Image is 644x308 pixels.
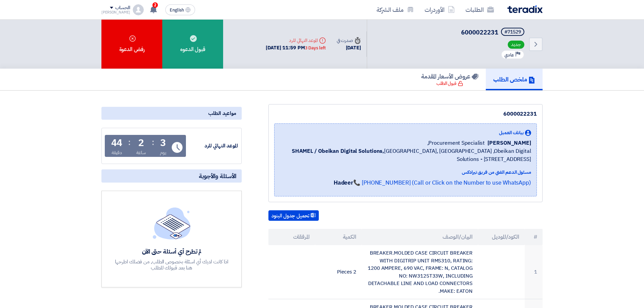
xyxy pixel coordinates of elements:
th: المرفقات [268,229,315,245]
div: يوم [160,149,166,156]
span: الأسئلة والأجوبة [199,172,236,180]
img: profile_test.png [133,4,144,15]
div: قبول الطلب [436,80,463,87]
a: ملف الشركة [371,2,419,18]
div: [DATE] 11:59 PM [266,44,326,52]
a: الطلبات [460,2,499,18]
div: قبول الدعوه [162,20,223,69]
div: الحساب [115,5,130,11]
span: 6000022231 [461,28,498,37]
div: دقيقة [112,149,122,156]
div: #71529 [504,30,521,34]
div: 44 [111,138,123,148]
div: ساعة [136,149,146,156]
th: البيان/الوصف [362,229,478,245]
span: English [170,8,184,13]
strong: Hadeer [334,179,353,187]
span: بيانات العميل [499,129,524,136]
div: [DATE] [337,44,361,52]
div: صدرت في [337,37,361,44]
a: الأوردرات [419,2,460,18]
td: BREAKER.MOLDED CASE CIRCUIT BREAKER WITH DIGITRIP UNIT RMS310, RATING: 1200 AMPERE, 690 VAC, FRAM... [362,245,478,299]
div: لم تطرح أي أسئلة حتى الآن [114,247,229,255]
a: ملخص الطلب [486,69,543,90]
td: 1 [525,245,543,299]
div: مسئول الدعم الفني من فريق تيرادكس [280,169,531,176]
span: عادي [504,52,514,58]
div: رفض الدعوة [101,20,162,69]
h5: ملخص الطلب [493,75,535,83]
a: عروض الأسعار المقدمة قبول الطلب [414,69,486,90]
div: 3 [160,138,166,148]
span: Procurement Specialist, [427,139,485,147]
div: الموعد النهائي للرد [266,37,326,44]
div: [PERSON_NAME] [101,10,130,14]
a: 📞 [PHONE_NUMBER] (Call or Click on the Number to use WhatsApp) [353,179,531,187]
b: SHAMEL / Obeikan Digital Solutions, [292,147,384,155]
div: 2 [138,138,144,148]
span: [PERSON_NAME] [487,139,531,147]
img: Teradix logo [507,5,543,13]
th: الكمية [315,229,362,245]
div: : [128,136,130,148]
td: 2 Pieces [315,245,362,299]
span: جديد [508,41,524,49]
div: الموعد النهائي للرد [187,142,238,150]
div: 3 Days left [305,45,326,51]
div: اذا كانت لديك أي اسئلة بخصوص الطلب, من فضلك اطرحها هنا بعد قبولك للطلب [114,259,229,271]
div: مواعيد الطلب [101,107,242,120]
button: English [165,4,195,15]
span: [GEOGRAPHIC_DATA], [GEOGRAPHIC_DATA] ,Obeikan Digital Solutions - [STREET_ADDRESS] [280,147,531,163]
img: empty_state_list.svg [153,207,191,239]
th: الكود/الموديل [478,229,525,245]
th: # [525,229,543,245]
span: 2 [152,2,158,8]
h5: 6000022231 [461,28,526,37]
button: تحميل جدول البنود [268,210,319,221]
div: : [152,136,154,148]
div: 6000022231 [274,110,537,118]
h5: عروض الأسعار المقدمة [421,72,478,80]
